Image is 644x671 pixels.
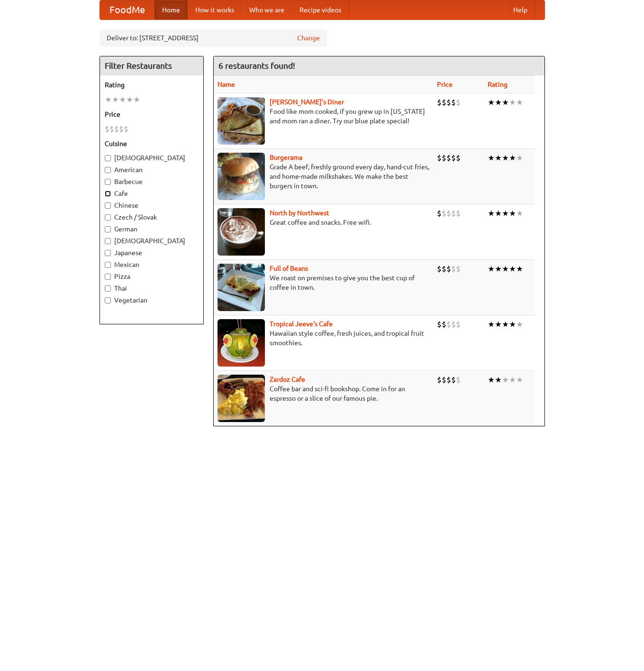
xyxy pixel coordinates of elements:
[218,162,429,191] p: Grade A beef, freshly ground every day, hand-cut fries, and home-made milkshakes. We make the bes...
[105,262,111,268] input: Mexican
[105,272,199,281] label: Pizza
[114,124,119,134] li: $
[270,376,305,383] a: Zardoz Cafe
[242,0,292,19] a: Who we are
[488,81,508,88] a: Rating
[446,153,451,163] li: $
[446,319,451,330] li: $
[495,97,502,108] li: ★
[488,97,495,108] li: ★
[218,153,265,200] img: burgerama.jpg
[105,236,199,246] label: [DEMOGRAPHIC_DATA]
[270,265,308,272] a: Full of Beans
[105,285,111,292] input: Thai
[100,0,154,19] a: FoodMe
[437,208,442,219] li: $
[495,153,502,163] li: ★
[218,264,265,311] img: beans.jpg
[105,214,111,221] input: Czech / Slovak
[105,238,111,244] input: [DEMOGRAPHIC_DATA]
[509,375,516,385] li: ★
[437,264,442,274] li: $
[456,264,461,274] li: $
[495,319,502,330] li: ★
[218,97,265,145] img: sallys.jpg
[218,61,295,70] ng-pluralize: 6 restaurants found!
[488,319,495,330] li: ★
[270,98,344,106] a: [PERSON_NAME]'s Diner
[502,97,509,108] li: ★
[451,375,456,385] li: $
[218,208,265,256] img: north.jpg
[105,274,111,280] input: Pizza
[516,375,523,385] li: ★
[105,224,199,234] label: German
[516,264,523,274] li: ★
[509,264,516,274] li: ★
[218,319,265,367] img: jeeves.jpg
[218,81,235,88] a: Name
[105,191,111,197] input: Cafe
[446,375,451,385] li: $
[124,124,128,134] li: $
[495,375,502,385] li: ★
[270,154,302,161] a: Burgerama
[105,201,199,210] label: Chinese
[105,297,111,303] input: Vegetarian
[451,97,456,108] li: $
[437,97,442,108] li: $
[456,153,461,163] li: $
[218,218,429,227] p: Great coffee and snacks. Free wifi.
[437,153,442,163] li: $
[502,319,509,330] li: ★
[446,208,451,219] li: $
[506,0,535,19] a: Help
[509,319,516,330] li: ★
[495,208,502,219] li: ★
[502,375,509,385] li: ★
[509,97,516,108] li: ★
[105,226,111,232] input: German
[456,97,461,108] li: $
[451,208,456,219] li: $
[442,375,446,385] li: $
[218,273,429,292] p: We roast on premises to give you the best cup of coffee in town.
[446,97,451,108] li: $
[456,208,461,219] li: $
[126,94,133,105] li: ★
[105,80,199,90] h5: Rating
[451,319,456,330] li: $
[516,97,523,108] li: ★
[451,264,456,274] li: $
[442,264,446,274] li: $
[105,94,112,105] li: ★
[105,248,199,257] label: Japanese
[509,153,516,163] li: ★
[105,155,111,161] input: [DEMOGRAPHIC_DATA]
[270,320,333,328] a: Tropical Jeeve's Cafe
[456,319,461,330] li: $
[495,264,502,274] li: ★
[488,375,495,385] li: ★
[218,384,429,403] p: Coffee bar and sci-fi bookshop. Come in for an espresso or a slice of our famous pie.
[105,284,199,293] label: Thai
[105,179,111,185] input: Barbecue
[105,189,199,198] label: Cafe
[105,110,199,119] h5: Price
[154,0,188,19] a: Home
[488,264,495,274] li: ★
[105,165,199,175] label: American
[488,208,495,219] li: ★
[446,264,451,274] li: $
[270,209,329,217] a: North by Northwest
[516,153,523,163] li: ★
[442,208,446,219] li: $
[218,375,265,422] img: zardoz.jpg
[451,153,456,163] li: $
[100,56,203,75] h4: Filter Restaurants
[442,97,446,108] li: $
